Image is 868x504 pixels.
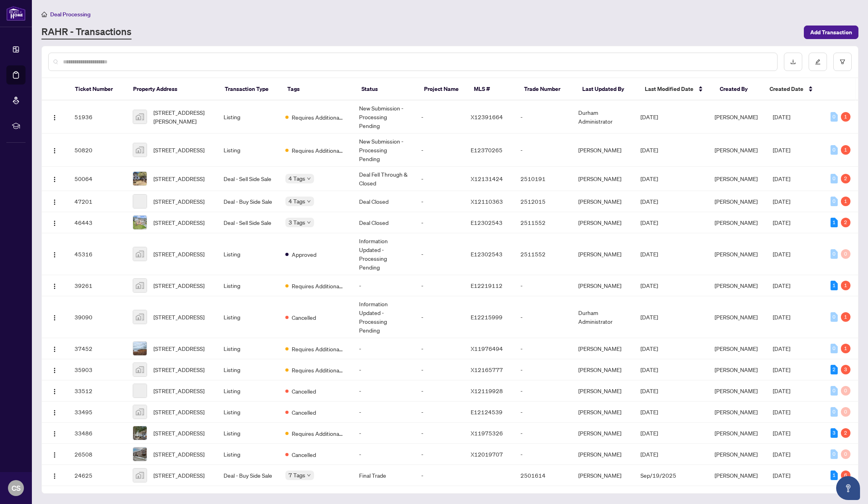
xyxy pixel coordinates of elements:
[68,134,126,167] td: 50820
[514,423,572,444] td: -
[292,146,344,155] span: Requires Additional Docs
[292,429,344,438] span: Requires Additional Docs
[217,167,279,191] td: Deal - Sell Side Sale
[831,386,838,396] div: 0
[415,338,464,359] td: -
[790,59,796,65] span: download
[471,408,503,415] span: E12124539
[841,281,850,290] div: 1
[133,405,147,419] img: thumbnail-img
[51,148,58,154] img: Logo
[133,110,147,124] img: thumbnail-img
[68,167,126,191] td: 50064
[127,78,218,100] th: Property Address
[48,427,61,439] button: Logo
[518,78,576,100] th: Trade Number
[841,386,850,396] div: 0
[514,191,572,212] td: 2512015
[353,444,415,465] td: -
[415,444,464,465] td: -
[773,387,790,394] span: [DATE]
[841,249,850,259] div: 0
[355,78,418,100] th: Status
[292,450,316,459] span: Cancelled
[68,359,126,380] td: 35903
[307,199,311,203] span: down
[572,212,634,233] td: [PERSON_NAME]
[153,471,204,480] span: [STREET_ADDRESS]
[640,408,658,415] span: [DATE]
[415,465,464,486] td: -
[289,218,305,227] span: 3 Tags
[48,311,61,323] button: Logo
[514,402,572,423] td: -
[471,313,503,321] span: E12215999
[572,296,634,338] td: Durham Administrator
[415,134,464,167] td: -
[51,315,58,321] img: Logo
[773,366,790,373] span: [DATE]
[715,250,758,258] span: [PERSON_NAME]
[133,172,147,185] img: thumbnail-img
[831,471,838,480] div: 1
[773,175,790,182] span: [DATE]
[831,249,838,259] div: 0
[51,199,58,205] img: Logo
[640,250,658,258] span: [DATE]
[471,219,503,226] span: E12302543
[69,78,127,100] th: Ticket Number
[841,218,850,227] div: 2
[217,380,279,402] td: Listing
[514,359,572,380] td: -
[763,78,821,100] th: Created Date
[68,444,126,465] td: 26508
[153,386,204,395] span: [STREET_ADDRESS]
[715,219,758,226] span: [PERSON_NAME]
[217,359,279,380] td: Listing
[841,145,850,155] div: 1
[471,198,503,205] span: X12110363
[48,384,61,397] button: Logo
[51,473,58,479] img: Logo
[640,113,658,120] span: [DATE]
[51,114,58,121] img: Logo
[48,469,61,482] button: Logo
[51,431,58,437] img: Logo
[831,145,838,155] div: 0
[715,429,758,437] span: [PERSON_NAME]
[715,366,758,373] span: [PERSON_NAME]
[415,402,464,423] td: -
[153,218,204,227] span: [STREET_ADDRESS]
[133,426,147,440] img: thumbnail-img
[133,216,147,229] img: thumbnail-img
[353,465,415,486] td: Final Trade
[645,85,693,93] span: Last Modified Date
[841,312,850,322] div: 1
[415,212,464,233] td: -
[471,366,503,373] span: X12165777
[41,12,47,17] span: home
[68,465,126,486] td: 24625
[471,250,503,258] span: E12302543
[415,380,464,402] td: -
[841,197,850,206] div: 1
[471,451,503,458] span: X12019707
[715,313,758,321] span: [PERSON_NAME]
[514,380,572,402] td: -
[715,198,758,205] span: [PERSON_NAME]
[415,359,464,380] td: -
[841,428,850,438] div: 2
[640,146,658,154] span: [DATE]
[572,167,634,191] td: [PERSON_NAME]
[217,233,279,275] td: Listing
[353,100,415,134] td: New Submission - Processing Pending
[773,282,790,289] span: [DATE]
[831,365,838,374] div: 2
[51,252,58,258] img: Logo
[572,191,634,212] td: [PERSON_NAME]
[715,387,758,394] span: [PERSON_NAME]
[572,338,634,359] td: [PERSON_NAME]
[281,78,355,100] th: Tags
[715,345,758,352] span: [PERSON_NAME]
[831,174,838,183] div: 0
